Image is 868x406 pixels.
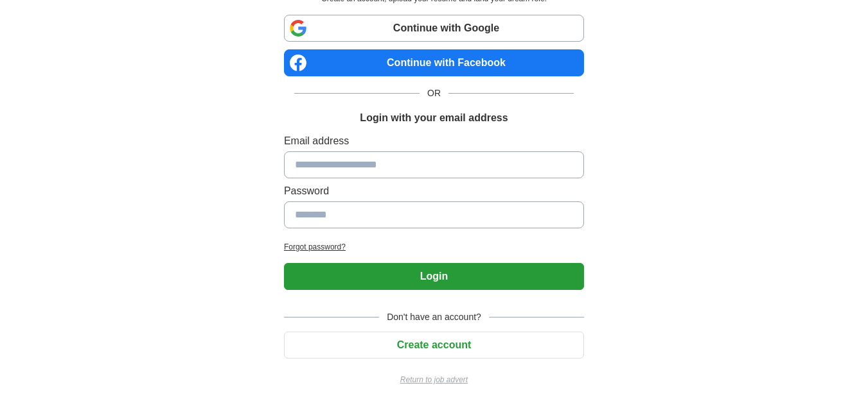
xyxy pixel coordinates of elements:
a: Continue with Google [284,15,584,42]
label: Password [284,183,584,199]
a: Forgot password? [284,241,584,253]
h1: Login with your email address [360,110,508,126]
a: Continue with Facebook [284,49,584,76]
span: Don't have an account? [379,310,489,324]
button: Login [284,263,584,290]
a: Return to job advert [284,374,584,385]
label: Email address [284,133,584,149]
button: Create account [284,332,584,359]
a: Create account [284,339,584,350]
span: OR [420,87,448,100]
